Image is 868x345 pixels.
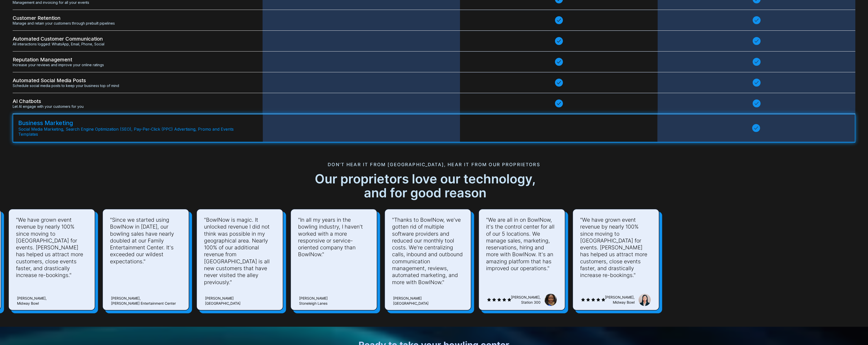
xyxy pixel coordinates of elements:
img: Rating Star [491,297,497,303]
h2: Our proprietors love our technology, and for good reason [311,172,539,200]
span: Schedule social media posts to keep your business top of mind [13,83,250,88]
span: Social Media Marketing, Search Engine Optimization (SEO), Pay-Per-Click (PPC) Advertising, Promo ... [18,127,250,137]
span: AI Chatbots [13,98,250,104]
span: Automated Social Media Posts [13,77,250,83]
div: [PERSON_NAME], Midway Bowl [17,296,47,306]
p: "Thanks to BowlNow, we've gotten rid of multiple software providers and reduced our monthly tool ... [392,216,464,286]
span: Reputation Management [13,57,250,63]
div: DON'T HEAR IT FROM [GEOGRAPHIC_DATA], HEAR IT FROM OUR PROPRIETORS [299,162,570,167]
img: Rating Star [600,297,606,303]
div: [PERSON_NAME] Stoneleigh Lanes [299,296,328,306]
p: "Since we started using BowlNow in [DATE], our bowling sales have nearly doubled at our Family En... [110,216,182,265]
span: Manage and retain your customers through prebuilt pipelines [13,21,250,25]
img: Rating Star [580,297,586,303]
p: "We are all in on BowlNow, it's the control center for all of our 5 locations. We manage sales, m... [486,216,558,272]
span: Management and invoicing for all your events [13,0,250,5]
p: "We have grown event revenue by nearly 100% since moving to [GEOGRAPHIC_DATA] for events. [PERSON... [16,216,88,279]
img: Rating Star [501,297,507,303]
span: Business Marketing [18,119,250,127]
span: Let AI engage with your customers for you [13,104,250,109]
img: Laura Mowrey [639,294,651,306]
div: [PERSON_NAME] [GEOGRAPHIC_DATA] [393,296,429,306]
p: "In all my years in the bowling industry, I haven't worked with a more responsive or service-orie... [298,216,370,258]
div: [PERSON_NAME], Station 300 [511,295,541,305]
img: Mike Monroe [545,294,557,306]
span: Customer Retention [13,15,250,21]
p: "BowlNow is magic. It unlocked revenue I did not think was possible in my geographical area. Near... [204,216,276,286]
div: [PERSON_NAME], [PERSON_NAME] Entertainment Center [111,296,176,306]
p: "We have grown event revenue by nearly 100% since moving to [GEOGRAPHIC_DATA] for events. [PERSON... [580,216,652,279]
span: All interactions logged: WhatsApp, Email, Phone, Social [13,42,250,46]
img: Rating Star [590,297,596,303]
img: Rating Star [486,297,492,303]
div: [PERSON_NAME], Midway Bowl [605,295,635,305]
img: Rating Star [506,297,512,303]
img: Rating Star [496,297,502,303]
span: Increase your reviews and improve your online ratings [13,63,250,67]
span: Automated Customer Communication [13,36,250,42]
img: Rating Star [595,297,601,303]
img: Rating Star [585,297,591,303]
div: [PERSON_NAME] [GEOGRAPHIC_DATA] [205,296,241,306]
